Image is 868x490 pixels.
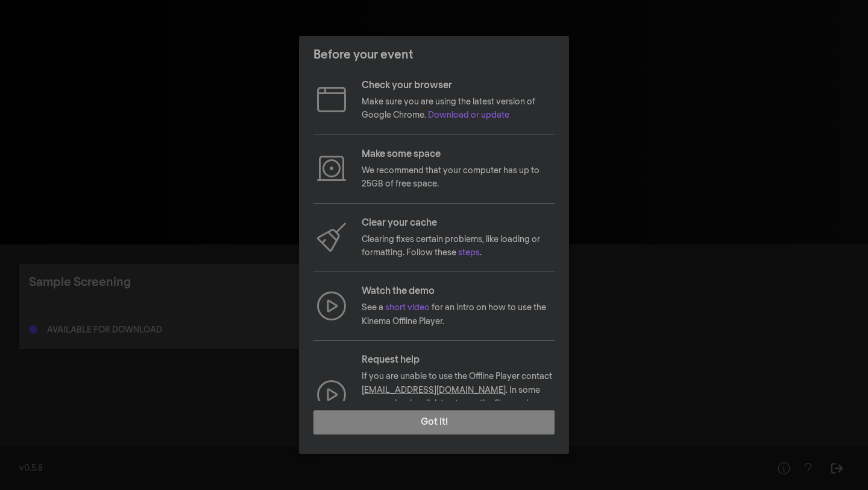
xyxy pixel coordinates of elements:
[385,304,430,312] a: short video
[313,410,555,434] button: Got it!
[299,36,569,74] header: Before your event
[362,147,555,162] p: Make some space
[362,216,555,231] p: Clear your cache
[458,249,480,257] a: steps
[362,78,555,93] p: Check your browser
[362,370,555,437] p: If you are unable to use the Offline Player contact . In some cases, a backup link to stream the ...
[362,233,555,260] p: Clearing fixes certain problems, like loading or formatting. Follow these .
[362,95,555,122] p: Make sure you are using the latest version of Google Chrome.
[428,111,509,119] a: Download or update
[362,284,555,299] p: Watch the demo
[362,353,555,367] p: Request help
[362,386,506,395] a: [EMAIL_ADDRESS][DOMAIN_NAME]
[362,164,555,191] p: We recommend that your computer has up to 25GB of free space.
[362,301,555,328] p: See a for an intro on how to use the Kinema Offline Player.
